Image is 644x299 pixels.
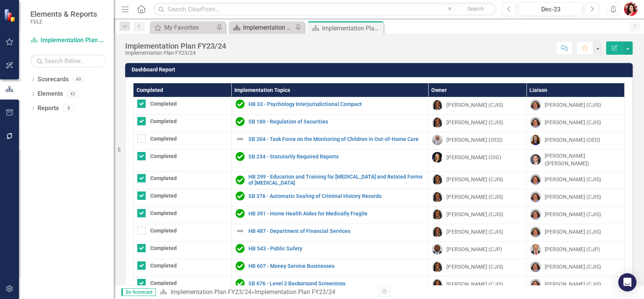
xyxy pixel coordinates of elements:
[152,23,214,32] a: My Favorites
[134,207,232,224] td: Double-Click to Edit
[170,288,251,296] a: Implementation Plan FY23/24
[30,19,97,25] small: FDLE
[134,132,232,150] td: Double-Click to Edit
[236,191,245,201] img: Complete
[530,279,541,290] img: Rachel Truxell
[526,132,625,150] td: Double-Click to Edit
[432,100,443,110] img: Lucy Saunders
[545,119,601,126] div: [PERSON_NAME] (CJIS)
[432,117,443,128] img: Lucy Saunders
[530,134,541,145] img: Wendy Prince
[236,176,245,185] img: Complete
[254,288,335,296] div: Implementation Plan FY23/24
[545,136,600,144] div: [PERSON_NAME] (OED)
[322,24,382,33] div: Implementation Plan FY23/24
[134,172,232,189] td: Double-Click to Edit
[121,288,156,296] span: By Scorecard
[432,174,443,185] img: Lucy Saunders
[446,101,503,109] div: [PERSON_NAME] (CJIS)
[530,100,541,110] img: Rachel Truxell
[428,277,526,294] td: Double-Click to Edit
[545,176,601,183] div: [PERSON_NAME] (CJIS)
[545,152,620,167] div: [PERSON_NAME] ([PERSON_NAME])
[4,9,17,22] img: ClearPoint Strategy
[428,189,526,207] td: Double-Click to Edit
[526,189,625,207] td: Double-Click to Edit
[545,263,601,271] div: [PERSON_NAME] (CJIS)
[72,76,85,83] div: 49
[545,280,601,288] div: [PERSON_NAME] (CJIS)
[243,23,293,32] div: Implementation Plan FY25/26
[624,2,638,16] img: Caitlin Dawkins
[468,6,484,12] span: Search
[530,191,541,202] img: Rachel Truxell
[432,244,443,255] img: Chad Brown
[236,152,245,161] img: Complete
[526,259,625,277] td: Double-Click to Edit
[248,211,424,217] a: HB 391 - Home Health Aides for Medically Fragile
[160,288,373,297] div: »
[30,9,97,19] span: Elements & Reports
[446,136,502,144] div: [PERSON_NAME] (OED)
[526,277,625,294] td: Double-Click to Edit
[236,261,245,271] img: Complete
[530,174,541,185] img: Rachel Truxell
[231,189,428,207] td: Double-Click to Edit Right Click for Context Menu
[38,104,59,113] a: Reports
[231,115,428,132] td: Double-Click to Edit Right Click for Context Menu
[428,172,526,189] td: Double-Click to Edit
[134,277,232,294] td: Double-Click to Edit
[530,244,541,255] img: Brett Kirkland
[154,3,496,16] input: Search ClearPoint...
[38,90,63,98] a: Elements
[236,117,245,126] img: Complete
[446,153,501,161] div: [PERSON_NAME] (OIG)
[231,23,293,32] a: Implementation Plan FY25/26
[428,242,526,259] td: Double-Click to Edit
[545,101,601,109] div: [PERSON_NAME] (CJIS)
[545,193,601,201] div: [PERSON_NAME] (CJIS)
[236,244,245,253] img: Complete
[134,242,232,259] td: Double-Click to Edit
[248,154,424,160] a: SB 234 - Statutorily Required Reports
[236,209,245,218] img: Complete
[125,42,226,50] div: Implementation Plan FY23/24
[248,101,424,107] a: HB 33 - Psychology Interjurisdictional Compact
[428,115,526,132] td: Double-Click to Edit
[428,224,526,242] td: Double-Click to Edit
[526,207,625,224] td: Double-Click to Edit
[38,75,69,84] a: Scorecards
[134,150,232,172] td: Double-Click to Edit
[526,242,625,259] td: Double-Click to Edit
[526,224,625,242] td: Double-Click to Edit
[518,2,583,16] button: Dec-23
[231,132,428,150] td: Double-Click to Edit Right Click for Context Menu
[248,246,424,252] a: HB 543 - Public Safety
[30,36,106,45] a: Implementation Plan FY23/24
[248,136,424,142] a: SB 204 - Task Force on the Monitoring of Children in Out-of-Home Care
[530,117,541,128] img: Rachel Truxell
[432,226,443,237] img: Lucy Saunders
[134,97,232,115] td: Double-Click to Edit
[236,279,245,288] img: Complete
[132,67,629,73] h3: Dashboard Report
[231,150,428,172] td: Double-Click to Edit Right Click for Context Menu
[432,134,443,145] img: David Binder
[248,174,424,186] a: HB 299 - Education and Training for [MEDICAL_DATA] and Related Forms of [MEDICAL_DATA]
[432,209,443,220] img: Lucy Saunders
[134,115,232,132] td: Double-Click to Edit
[248,119,424,125] a: SB 180 - Regulation of Securities
[231,224,428,242] td: Double-Click to Edit Right Click for Context Menu
[526,172,625,189] td: Double-Click to Edit
[231,259,428,277] td: Double-Click to Edit Right Click for Context Menu
[428,97,526,115] td: Double-Click to Edit
[231,207,428,224] td: Double-Click to Edit Right Click for Context Menu
[231,277,428,294] td: Double-Click to Edit Right Click for Context Menu
[526,97,625,115] td: Double-Click to Edit
[236,226,245,236] img: Not Defined
[521,5,580,14] div: Dec-23
[248,263,424,269] a: HB 607 - Money Service Businesses
[164,23,214,32] div: My Favorites
[231,242,428,259] td: Double-Click to Edit Right Click for Context Menu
